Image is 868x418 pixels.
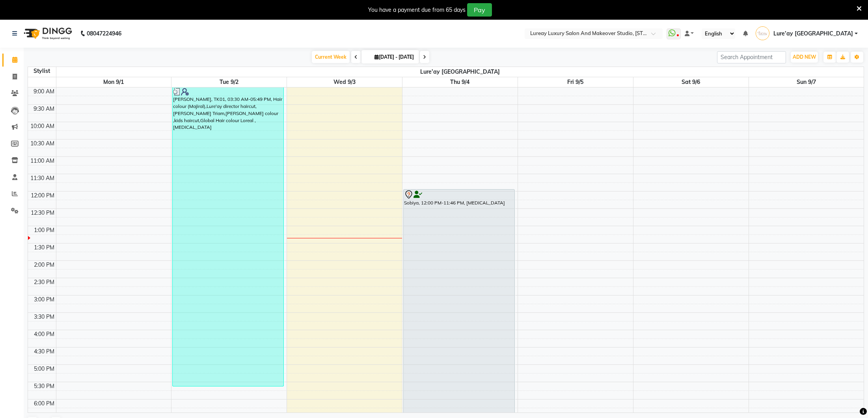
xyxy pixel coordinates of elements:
[467,3,492,17] button: Pay
[717,51,786,63] input: Search Appointment
[368,6,466,14] div: You have a payment due from 65 days
[29,139,56,148] div: 10:30 AM
[173,87,283,386] div: [PERSON_NAME], TK01, 03:30 AM-05:49 PM, Hair colour (Majiral),Lure'ay director haircut,[PERSON_NA...
[29,174,56,182] div: 11:30 AM
[795,77,818,87] a: September 7, 2025
[56,67,864,77] span: Lure’ay [GEOGRAPHIC_DATA]
[773,30,853,38] span: Lure’ay [GEOGRAPHIC_DATA]
[20,22,74,45] img: logo
[32,105,56,113] div: 9:30 AM
[32,87,56,96] div: 9:00 AM
[32,313,56,321] div: 3:30 PM
[29,157,56,165] div: 11:00 AM
[29,191,56,200] div: 12:00 PM
[32,278,56,286] div: 2:30 PM
[791,52,818,63] button: ADD NEW
[332,77,357,87] a: September 3, 2025
[756,26,769,40] img: Lure’ay India
[29,209,56,217] div: 12:30 PM
[32,399,56,408] div: 6:00 PM
[32,226,56,234] div: 1:00 PM
[312,51,350,63] span: Current Week
[32,243,56,252] div: 1:30 PM
[28,67,56,75] div: Stylist
[32,330,56,338] div: 4:00 PM
[29,122,56,130] div: 10:00 AM
[793,54,816,60] span: ADD NEW
[449,77,471,87] a: September 4, 2025
[373,54,416,60] span: [DATE] - [DATE]
[32,365,56,373] div: 5:00 PM
[32,382,56,390] div: 5:30 PM
[87,22,121,45] b: 08047224946
[566,77,585,87] a: September 5, 2025
[32,347,56,356] div: 4:30 PM
[32,295,56,304] div: 3:00 PM
[680,77,702,87] a: September 6, 2025
[102,77,125,87] a: September 1, 2025
[32,261,56,269] div: 2:00 PM
[218,77,240,87] a: September 2, 2025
